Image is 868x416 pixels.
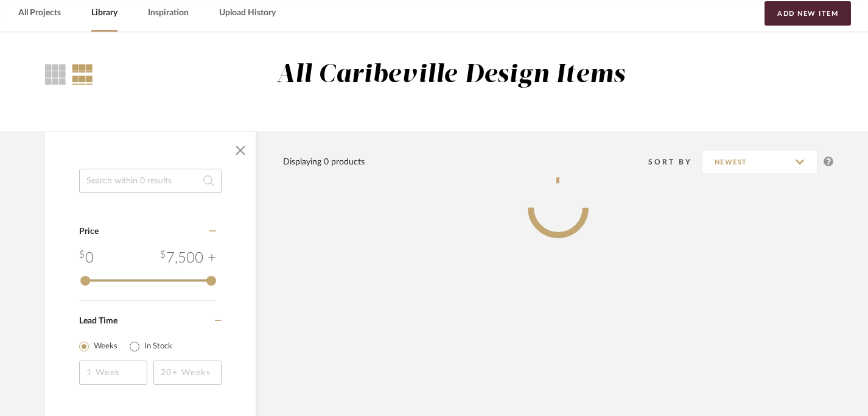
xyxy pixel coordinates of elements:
a: Upload History [219,5,276,21]
a: All Projects [18,5,61,21]
div: Sort By [648,156,702,168]
a: Library [91,5,117,21]
div: 7,500 + [160,247,216,269]
label: Weeks [94,340,117,353]
input: 20+ Weeks [153,361,222,385]
span: Lead Time [79,317,117,325]
input: Search within 0 results [79,169,222,193]
label: In Stock [144,340,172,353]
input: 1 Week [79,361,147,385]
div: Displaying 0 products [283,155,365,169]
span: Price [79,227,99,236]
a: Inspiration [148,5,189,21]
button: Close [228,138,253,163]
div: All Caribeville Design Items [276,60,626,91]
button: Add New Item [765,1,851,26]
div: 0 [79,247,94,269]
